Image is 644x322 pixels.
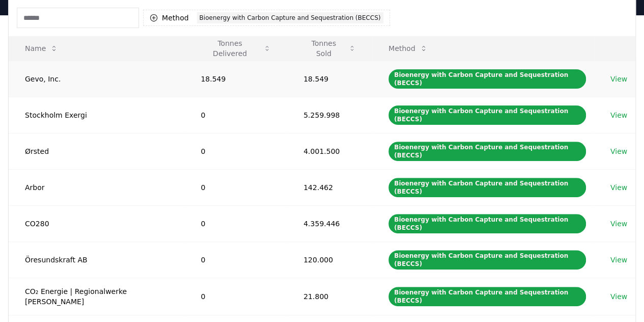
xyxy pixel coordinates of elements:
[610,255,627,265] a: View
[184,169,287,205] td: 0
[184,133,287,169] td: 0
[388,214,586,233] div: Bioenergy with Carbon Capture and Sequestration (BECCS)
[143,10,390,26] button: MethodBioenergy with Carbon Capture and Sequestration (BECCS)
[287,278,372,315] td: 21.800
[9,242,184,278] td: Öresundskraft AB
[287,61,372,97] td: 18.549
[388,142,586,161] div: Bioenergy with Carbon Capture and Sequestration (BECCS)
[9,278,184,315] td: CO₂ Energie | Regionalwerke [PERSON_NAME]
[287,205,372,242] td: 4.359.446
[610,182,627,193] a: View
[287,169,372,205] td: 142.462
[388,287,586,306] div: Bioenergy with Carbon Capture and Sequestration (BECCS)
[287,97,372,133] td: 5.259.998
[192,38,279,59] button: Tonnes Delivered
[388,250,586,270] div: Bioenergy with Carbon Capture and Sequestration (BECCS)
[17,38,66,59] button: Name
[197,12,383,23] div: Bioenergy with Carbon Capture and Sequestration (BECCS)
[287,133,372,169] td: 4.001.500
[388,178,586,197] div: Bioenergy with Carbon Capture and Sequestration (BECCS)
[184,61,287,97] td: 18.549
[610,146,627,156] a: View
[610,291,627,302] a: View
[184,242,287,278] td: 0
[184,97,287,133] td: 0
[9,61,184,97] td: Gevo, Inc.
[9,133,184,169] td: Ørsted
[388,69,586,89] div: Bioenergy with Carbon Capture and Sequestration (BECCS)
[184,205,287,242] td: 0
[295,38,364,59] button: Tonnes Sold
[9,205,184,242] td: CO280
[380,38,436,59] button: Method
[610,110,627,120] a: View
[184,278,287,315] td: 0
[388,105,586,125] div: Bioenergy with Carbon Capture and Sequestration (BECCS)
[287,242,372,278] td: 120.000
[610,74,627,84] a: View
[9,169,184,205] td: Arbor
[9,97,184,133] td: Stockholm Exergi
[610,219,627,229] a: View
